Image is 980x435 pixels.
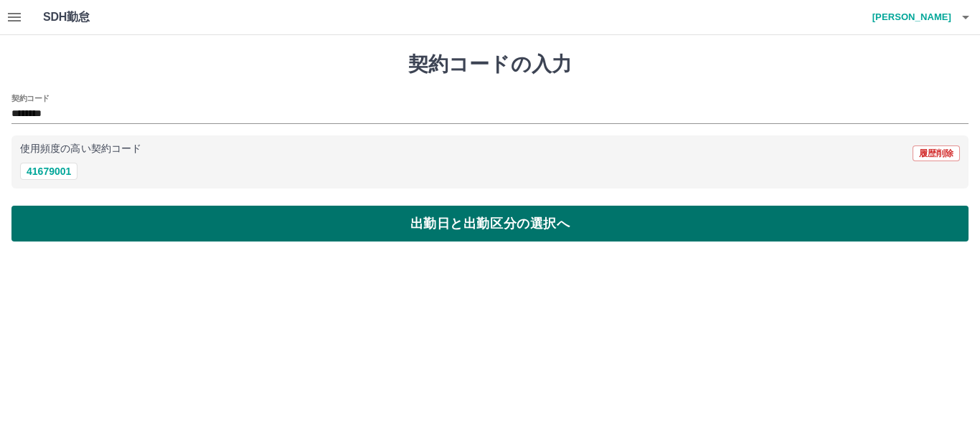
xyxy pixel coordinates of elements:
p: 使用頻度の高い契約コード [20,144,141,154]
button: 履歴削除 [913,145,960,161]
button: 41679001 [20,163,77,180]
h2: 契約コード [11,92,50,104]
button: 出勤日と出勤区分の選択へ [11,206,969,242]
h1: 契約コードの入力 [11,52,969,77]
